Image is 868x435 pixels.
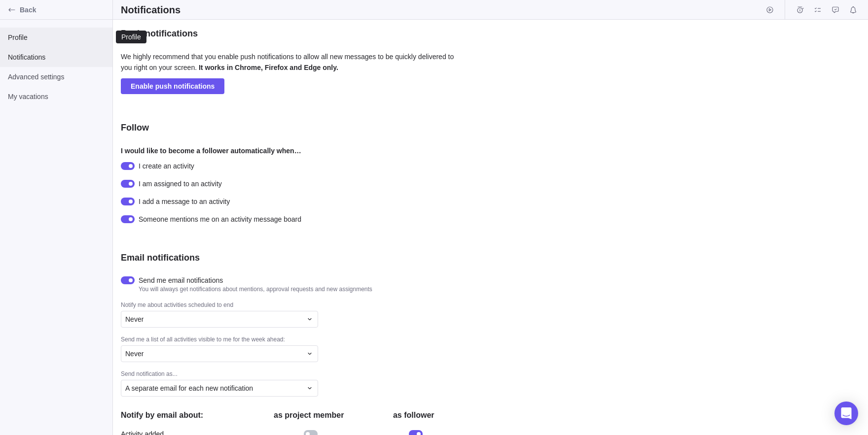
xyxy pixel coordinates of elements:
h4: as follower [361,409,466,421]
div: Send notification as... [121,370,466,380]
h4: as project member [256,409,361,421]
div: Notify me about activities scheduled to end [121,301,466,311]
p: I would like to become a follower automatically when… [121,145,466,161]
span: Enable push notifications [121,78,224,94]
h2: Notifications [121,3,181,17]
strong: It works in Chrome, Firefox and Edge only. [199,64,338,71]
span: I create an activity [139,161,194,171]
span: Never [125,314,144,324]
span: I am assigned to an activity [139,179,222,189]
p: We highly recommend that you enable push notifications to allow all new messages to be quickly de... [121,51,466,78]
span: Notifications [846,3,860,17]
h3: Push notifications [121,28,198,39]
span: Approval requests [829,3,842,17]
span: Send me email notifications [139,275,372,285]
h3: Follow [121,122,149,134]
a: Notifications [846,7,860,15]
a: Approval requests [829,7,842,15]
span: Time logs [793,3,807,17]
span: Enable push notifications [131,80,215,92]
h3: Email notifications [121,252,200,264]
span: You will always get notifications about mentions, approval requests and new assignments [139,285,372,293]
span: Advanced settings [8,72,105,82]
a: Time logs [793,7,807,15]
span: Someone mentions me on an activity message board [139,214,301,224]
span: Notifications [8,52,105,62]
span: My assignments [811,3,825,17]
div: Send me a list of all activities visible to me for the week ahead: [121,335,466,345]
span: I add a message to an activity [139,197,230,206]
a: My assignments [811,7,825,15]
div: Profile [120,33,142,41]
div: Open Intercom Messenger [834,402,858,425]
h4: Notify by email about: [121,409,256,421]
span: Start timer [763,3,777,17]
span: Profile [8,33,105,42]
span: A separate email for each new notification [125,383,253,393]
span: Back [20,5,108,15]
span: Never [125,349,144,359]
span: My vacations [8,92,105,101]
